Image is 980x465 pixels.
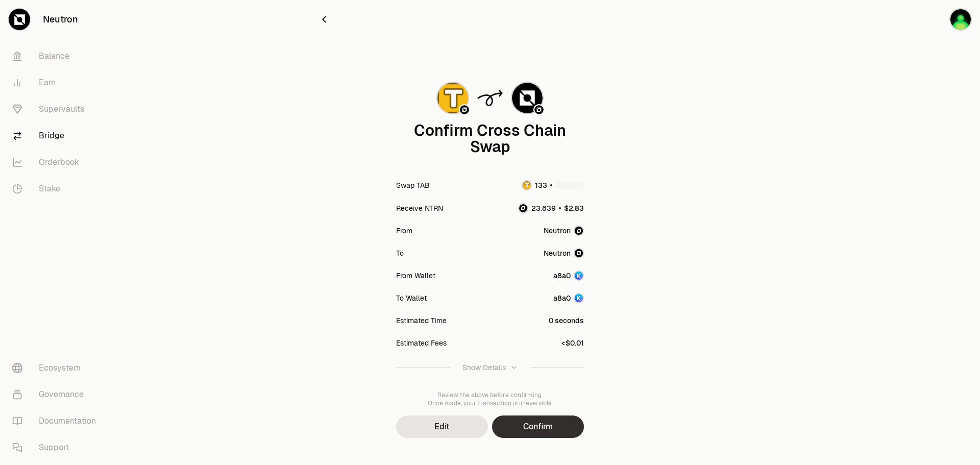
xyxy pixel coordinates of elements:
[4,149,110,176] a: Orderbook
[396,338,447,348] div: Estimated Fees
[523,181,531,189] img: TAB Logo
[574,271,584,281] img: Account Image
[396,203,443,213] div: Receive NTRN
[561,338,584,348] div: <$0.01
[534,105,544,114] img: Neutron Logo
[544,248,571,258] span: Neutron
[553,271,584,281] button: a8a0
[553,293,584,303] button: a8a0
[553,293,571,303] div: a8a0
[549,315,584,326] div: 0 seconds
[396,226,412,236] div: From
[396,315,447,326] div: Estimated Time
[462,362,506,373] div: Show Details
[396,415,488,438] button: Edit
[4,381,110,408] a: Governance
[460,105,469,114] img: Neutron Logo
[4,96,110,123] a: Supervaults
[396,391,584,407] div: Review the above before confirming. Once made, your transaction is irreversible.
[396,123,584,155] div: Confirm Cross Chain Swap
[4,43,110,69] a: Balance
[396,293,427,303] div: To Wallet
[574,226,584,236] img: Neutron Logo
[396,271,435,281] div: From Wallet
[553,271,571,281] div: a8a0
[544,226,571,236] span: Neutron
[574,248,584,258] img: Neutron Logo
[396,180,430,190] div: Swap TAB
[519,204,527,212] img: NTRN Logo
[4,123,110,149] a: Bridge
[4,176,110,202] a: Stake
[4,355,110,381] a: Ecosystem
[512,83,543,113] img: NTRN Logo
[396,354,584,381] button: Show Details
[396,248,404,258] div: To
[949,8,972,31] img: a8a0
[4,408,110,434] a: Documentation
[492,415,584,438] button: Confirm
[4,69,110,96] a: Earn
[437,83,468,113] img: TAB Logo
[4,434,110,461] a: Support
[574,293,584,303] img: Account Image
